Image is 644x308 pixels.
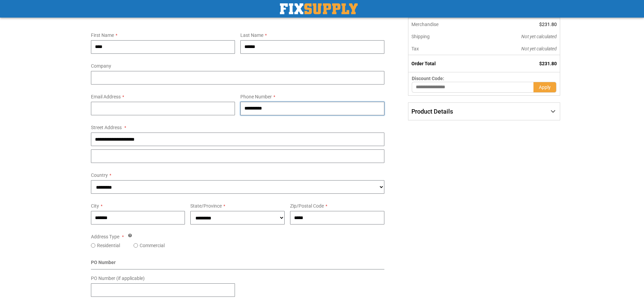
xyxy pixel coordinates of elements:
[533,82,556,93] button: Apply
[91,259,385,269] div: PO Number
[140,242,165,249] label: Commercial
[408,43,476,55] th: Tax
[91,125,122,130] span: Street Address
[91,63,111,69] span: Company
[91,203,99,209] span: City
[539,85,551,90] span: Apply
[91,172,108,178] span: Country
[280,3,358,14] a: store logo
[91,32,114,38] span: First Name
[190,203,222,209] span: State/Province
[240,32,263,38] span: Last Name
[97,242,120,249] label: Residential
[290,203,324,209] span: Zip/Postal Code
[91,94,121,99] span: Email Address
[411,108,453,115] span: Product Details
[412,76,444,81] span: Discount Code:
[91,234,119,239] span: Address Type
[408,18,476,30] th: Merchandise
[240,94,272,99] span: Phone Number
[539,22,557,27] span: $231.80
[539,61,557,66] span: $231.80
[521,34,557,39] span: Not yet calculated
[411,61,436,66] strong: Order Total
[411,34,430,39] span: Shipping
[521,46,557,51] span: Not yet calculated
[280,3,358,14] img: Fix Industrial Supply
[91,276,145,281] span: PO Number (if applicable)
